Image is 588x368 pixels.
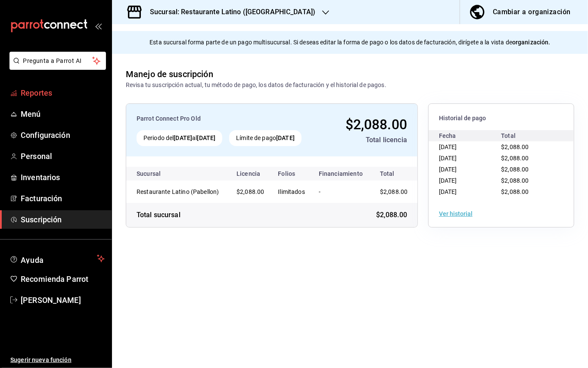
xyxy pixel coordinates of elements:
[21,108,105,120] span: Menú
[501,155,529,162] span: $2,088.00
[21,273,105,285] span: Recomienda Parrot
[21,172,105,183] span: Inventarios
[137,210,180,220] div: Total sucursal
[512,39,551,46] strong: organización.
[439,130,501,141] div: Fecha
[312,167,370,181] th: Financiamiento
[345,116,407,133] span: $2,088.00
[10,356,105,365] span: Sugerir nueva función
[21,214,105,225] span: Suscripción
[271,181,312,203] td: Ilimitados
[21,294,105,306] span: [PERSON_NAME]
[137,187,223,196] div: Restaurante Latino (Pabellon)
[439,186,501,197] div: [DATE]
[439,211,473,217] button: Ver historial
[312,181,370,203] td: -
[439,114,563,122] span: Historial de pago
[21,150,105,162] span: Personal
[501,188,529,195] span: $2,088.00
[439,141,501,153] div: [DATE]
[112,31,588,54] div: Esta sucursal forma parte de un pago multisucursal. Si deseas editar la forma de pago o los datos...
[501,177,529,184] span: $2,088.00
[126,68,213,81] div: Manejo de suscripción
[137,130,222,146] div: Periodo del al
[439,164,501,175] div: [DATE]
[174,134,192,141] strong: [DATE]
[501,130,564,141] div: Total
[137,170,184,177] div: Sucursal
[376,210,407,220] span: $2,088.00
[23,56,93,65] span: Pregunta a Parrot AI
[9,52,106,70] button: Pregunta a Parrot AI
[95,22,102,29] button: open_drawer_menu
[439,153,501,164] div: [DATE]
[229,130,302,146] div: Límite de pago
[493,6,571,18] div: Cambiar a organización
[380,188,408,195] span: $2,088.00
[137,114,320,123] div: Parrot Connect Pro Old
[271,167,312,181] th: Folios
[197,134,216,141] strong: [DATE]
[143,7,315,17] h3: Sucursal: Restaurante Latino ([GEOGRAPHIC_DATA])
[501,166,529,173] span: $2,088.00
[6,62,106,72] a: Pregunta a Parrot AI
[21,129,105,141] span: Configuración
[21,87,105,99] span: Reportes
[276,134,295,141] strong: [DATE]
[327,135,407,145] div: Total licencia
[370,167,421,181] th: Total
[236,188,264,195] span: $2,088.00
[21,193,105,204] span: Facturación
[439,175,501,186] div: [DATE]
[501,143,529,150] span: $2,088.00
[21,253,93,264] span: Ayuda
[230,167,271,181] th: Licencia
[126,81,386,90] div: Revisa tu suscripción actual, tu método de pago, los datos de facturación y el historial de pagos.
